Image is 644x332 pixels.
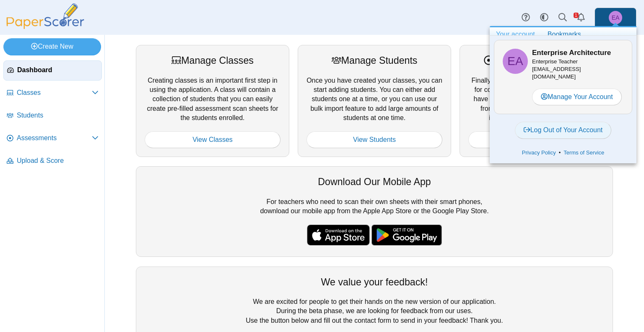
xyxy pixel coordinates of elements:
[17,88,92,97] span: Classes
[3,3,87,29] img: PaperScorer
[532,48,623,58] h3: Enterprise Architecture
[541,27,587,42] a: Bookmarks
[17,111,99,120] span: Students
[145,275,604,289] div: We value your feedback!
[17,65,98,75] span: Dashboard
[595,8,636,28] a: Enterprise Architecture
[145,175,604,188] div: Download Our Mobile App
[532,89,622,105] a: Manage Your Account
[460,45,613,157] div: Finally, you will want to create assessments for collecting data from your students. We have a va...
[561,149,607,157] a: Terms of Service
[371,225,442,246] img: google-play-badge.png
[612,15,620,21] span: Enterprise Architecture
[3,83,102,103] a: Classes
[17,156,99,165] span: Upload & Score
[490,27,541,42] a: Your account
[306,131,442,148] a: View Students
[532,58,623,81] div: [EMAIL_ADDRESS][DOMAIN_NAME]
[3,38,101,55] a: Create New
[503,49,528,74] span: Enterprise Architecture
[3,60,102,81] a: Dashboard
[468,54,604,67] div: Manage Assessments
[507,55,523,67] span: Enterprise Architecture
[307,225,370,246] img: apple-store-badge.svg
[3,106,102,126] a: Students
[145,54,280,67] div: Manage Classes
[609,11,622,24] span: Enterprise Architecture
[468,131,604,148] a: View Assessments
[494,146,632,159] div: •
[17,133,92,143] span: Assessments
[3,151,102,171] a: Upload & Score
[572,8,590,27] a: Alerts
[515,122,612,139] a: Log Out of Your Account
[3,128,102,149] a: Assessments
[306,54,442,67] div: Manage Students
[519,149,559,157] a: Privacy Policy
[532,58,578,65] span: Enterprise Teacher
[136,45,289,157] div: Creating classes is an important first step in using the application. A class will contain a coll...
[298,45,451,157] div: Once you have created your classes, you can start adding students. You can either add students on...
[145,131,280,148] a: View Classes
[3,23,87,30] a: PaperScorer
[136,166,613,257] div: For teachers who need to scan their own sheets with their smart phones, download our mobile app f...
